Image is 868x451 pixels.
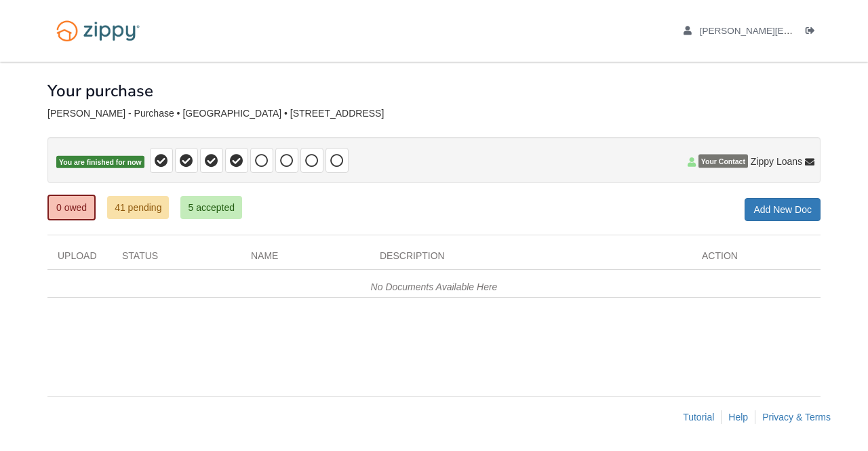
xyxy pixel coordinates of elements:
[683,412,714,423] a: Tutorial
[371,281,498,292] em: No Documents Available Here
[47,195,96,220] a: 0 owed
[806,26,821,39] a: Log out
[56,156,144,169] span: You are finished for now
[728,412,748,423] a: Help
[47,82,153,100] h1: Your purchase
[745,198,821,221] a: Add New Doc
[180,196,242,219] a: 5 accepted
[698,155,748,168] span: Your Contact
[762,412,831,423] a: Privacy & Terms
[370,249,692,269] div: Description
[47,14,149,48] img: Logo
[107,196,169,219] a: 41 pending
[751,155,802,168] span: Zippy Loans
[47,108,821,119] div: [PERSON_NAME] - Purchase • [GEOGRAPHIC_DATA] • [STREET_ADDRESS]
[241,249,370,269] div: Name
[692,249,821,269] div: Action
[47,249,112,269] div: Upload
[112,249,241,269] div: Status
